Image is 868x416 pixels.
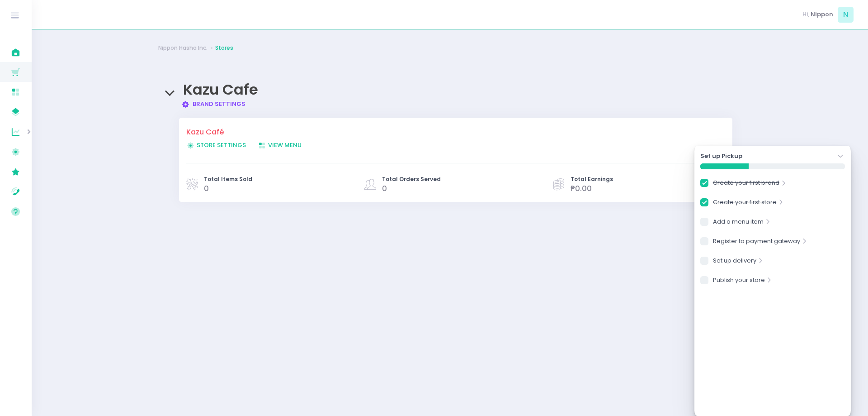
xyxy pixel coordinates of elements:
[204,175,252,183] span: Total Items Sold
[258,141,302,149] span: View Menu
[713,198,777,210] a: Create your first store
[713,276,765,288] a: Publish your store
[802,10,809,19] span: Hi,
[186,141,258,150] a: Store Settings
[183,79,258,100] span: Kazu Cafe
[811,10,833,19] span: Nippon
[713,256,756,268] a: Set up delivery
[713,217,764,230] a: Add a menu item
[571,183,592,194] span: ₱0.00
[713,237,800,249] a: Register to payment gateway
[186,127,716,138] a: Kazu Café
[838,7,854,23] span: N
[713,178,779,191] a: Create your first brand
[158,72,741,109] div: Kazu Cafe Brand Settings
[382,175,441,183] span: Total Orders Served
[215,44,233,52] a: Stores
[158,44,208,52] a: Nippon Hasha Inc.
[181,100,246,108] a: Brand Settings
[186,141,246,149] span: Store Settings
[158,109,741,231] div: Kazu Cafe Brand Settings
[382,183,387,194] span: 0
[571,175,613,183] span: Total Earnings
[258,141,313,150] a: View Menu
[700,152,742,161] strong: Set up Pickup
[204,183,209,194] span: 0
